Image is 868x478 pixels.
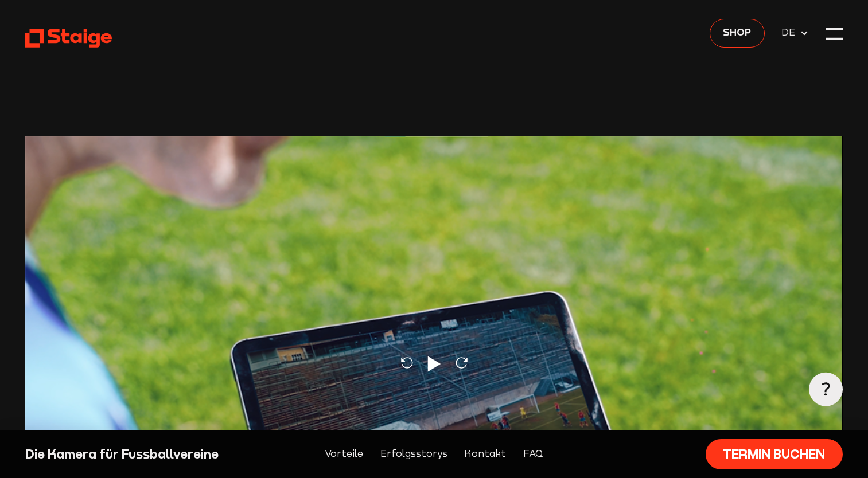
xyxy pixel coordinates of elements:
[723,25,751,40] span: Shop
[781,25,799,40] span: DE
[325,446,363,461] a: Vorteile
[706,439,843,470] a: Termin buchen
[380,446,447,461] a: Erfolgsstorys
[710,19,764,48] a: Shop
[464,446,506,461] a: Kontakt
[523,446,543,461] a: FAQ
[25,446,220,463] div: Die Kamera für Fussballvereine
